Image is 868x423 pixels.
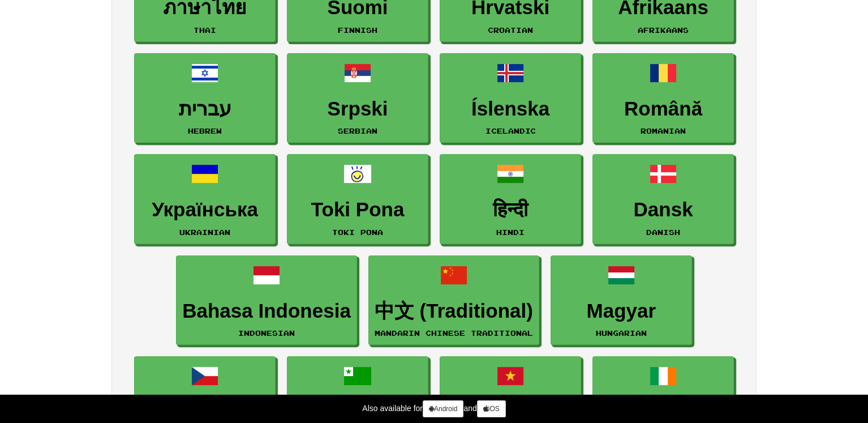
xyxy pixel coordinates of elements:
small: Hindi [496,228,525,236]
small: Hungarian [596,329,647,337]
a: 中文 (Traditional)Mandarin Chinese Traditional [368,255,539,345]
h3: Bahasa Indonesia [182,300,351,322]
small: Mandarin Chinese Traditional [375,329,533,337]
h3: Dansk [599,199,728,221]
a: Bahasa IndonesiaIndonesian [176,255,357,345]
small: Romanian [641,127,686,135]
h3: 中文 (Traditional) [375,300,533,322]
small: Icelandic [485,127,536,135]
small: Danish [646,228,680,236]
a: हिन्दीHindi [440,154,581,244]
small: Thai [194,26,216,34]
small: Hebrew [188,127,222,135]
a: MagyarHungarian [551,255,692,345]
a: RomânăRomanian [592,53,734,143]
h3: हिन्दी [446,199,575,221]
a: Toki PonaToki Pona [287,154,428,244]
h3: Română [599,98,728,120]
a: Android [423,400,463,417]
a: SrpskiSerbian [287,53,428,143]
a: ÍslenskaIcelandic [440,53,581,143]
a: УкраїнськаUkrainian [134,154,276,244]
small: Indonesian [238,329,295,337]
small: Serbian [338,127,377,135]
a: iOS [477,400,506,417]
a: DanskDanish [592,154,734,244]
small: Toki Pona [332,228,383,236]
h3: Українська [140,199,269,221]
a: עבריתHebrew [134,53,276,143]
small: Croatian [488,26,533,34]
small: Ukrainian [179,228,230,236]
h3: Íslenska [446,98,575,120]
small: Afrikaans [638,26,689,34]
h3: Magyar [557,300,686,322]
small: Finnish [338,26,377,34]
h3: Srpski [293,98,422,120]
h3: Toki Pona [293,199,422,221]
h3: עברית [140,98,269,120]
